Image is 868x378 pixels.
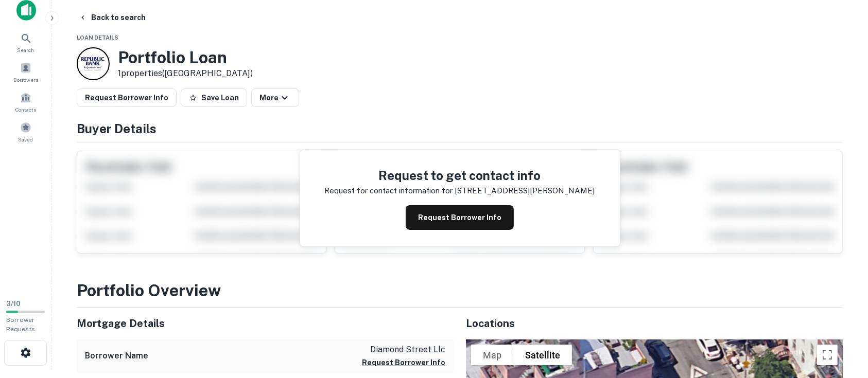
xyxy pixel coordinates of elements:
a: Search [3,28,48,56]
span: Saved [19,135,33,143]
p: Request for contact information for [325,185,453,197]
button: Back to search [75,8,150,27]
button: Request Borrower Info [406,205,514,230]
span: Contacts [15,105,36,114]
p: [STREET_ADDRESS][PERSON_NAME] [455,185,595,197]
h5: Locations [466,316,843,331]
h3: Portfolio Loan [118,48,253,67]
a: Saved [3,118,48,146]
button: More [251,88,299,107]
a: Contacts [3,88,48,116]
span: Borrowers [13,76,38,84]
span: Search [18,46,34,54]
button: Toggle fullscreen view [817,345,838,365]
h6: Borrower Name [85,350,148,362]
button: Show satellite imagery [513,345,572,365]
button: Save Loan [181,88,247,107]
iframe: Chat Widget [817,296,868,345]
button: Show street map [471,345,513,365]
h3: Portfolio Overview [77,278,843,303]
h4: Buyer Details [77,119,843,138]
span: 3 / 10 [6,300,21,308]
a: Borrowers [3,58,48,86]
p: diamond street llc [362,344,445,356]
span: Borrower Requests [6,316,35,333]
h4: Request to get contact info [325,166,595,185]
h5: Mortgage Details [77,316,454,331]
p: 1 properties ([GEOGRAPHIC_DATA]) [118,67,253,80]
button: Request Borrower Info [77,88,177,107]
button: Request Borrower Info [362,356,445,369]
span: Loan Details [77,34,118,41]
